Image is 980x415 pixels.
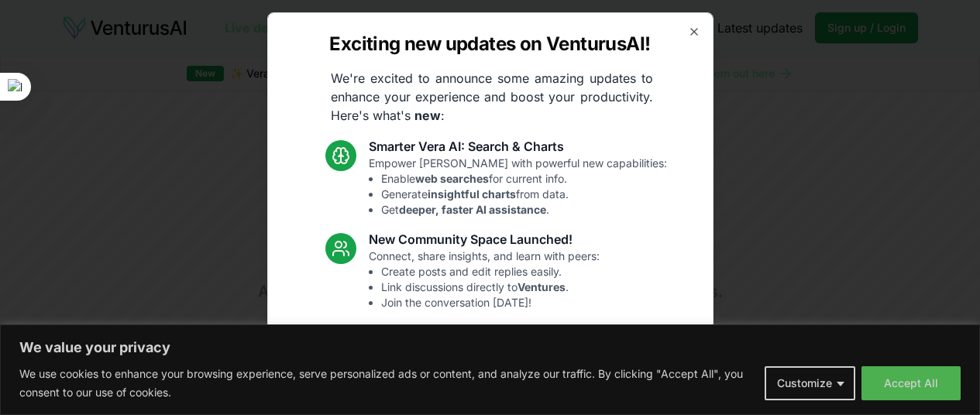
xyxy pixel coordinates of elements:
[428,187,516,201] strong: insightful charts
[381,187,667,202] li: Generate from data.
[329,32,650,57] h2: Exciting new updates on VenturusAI!
[369,137,667,156] h3: Smarter Vera AI: Search & Charts
[418,373,526,386] strong: latest industry news
[381,388,619,403] li: See topics.
[401,389,526,402] strong: trending relevant social
[381,202,667,218] li: Get .
[414,108,441,123] strong: new
[369,156,667,218] p: Empower [PERSON_NAME] with powerful new capabilities:
[518,280,566,293] strong: Ventures
[381,295,600,310] li: Join the conversation [DATE]!
[369,230,600,249] h3: New Community Space Launched!
[381,280,600,295] li: Link discussions directly to .
[381,171,667,187] li: Enable for current info.
[318,69,665,125] p: We're excited to announce some amazing updates to enhance your experience and boost your producti...
[369,323,619,341] h3: Dashboard Latest News & Socials
[415,172,489,185] strong: web searches
[381,264,600,280] li: Create posts and edit replies easily.
[381,357,619,372] li: Standardized analysis .
[369,341,619,403] p: Enjoy a more streamlined, connected experience:
[399,203,546,216] strong: deeper, faster AI assistance
[369,249,600,310] p: Connect, share insights, and learn with peers:
[381,372,619,388] li: Access articles.
[493,358,566,371] strong: introductions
